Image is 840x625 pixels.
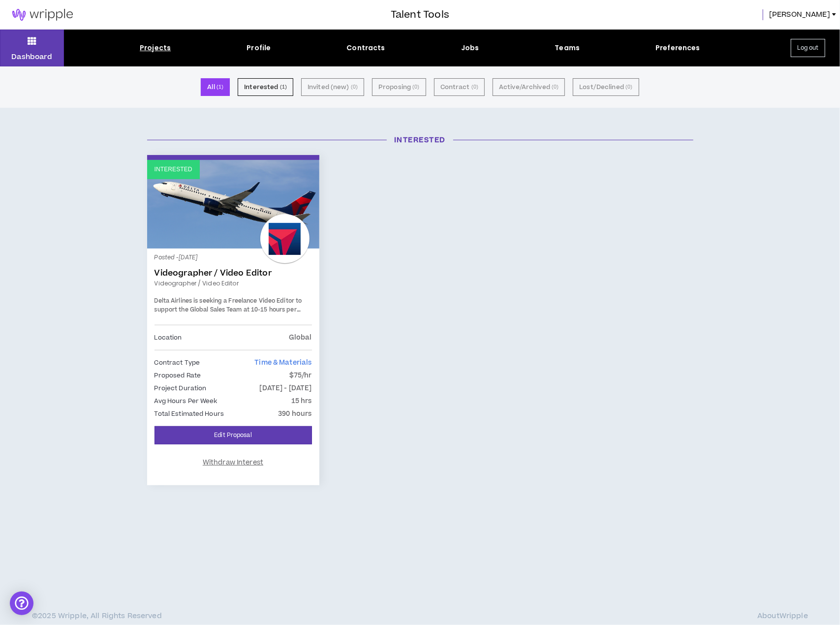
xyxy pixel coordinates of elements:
button: All (1) [201,78,230,96]
h3: Talent Tools [391,7,449,22]
p: $75/hr [289,370,312,381]
div: Profile [247,43,271,53]
button: Invited (new) (0) [301,78,364,96]
p: Contract Type [155,357,200,368]
p: Posted - [DATE] [155,253,312,262]
p: Location [155,332,182,343]
p: Global [289,332,312,343]
span: Delta Airlines is seeking a Freelance Video Editor to support the Global Sales Team at 10-15 hour... [155,297,302,322]
span: Withdraw Interest [203,458,263,468]
button: Contract (0) [434,78,485,96]
div: Jobs [461,43,479,53]
button: Active/Archived (0) [493,78,565,96]
div: Contracts [346,43,385,53]
a: Interested [147,160,319,249]
small: ( 0 ) [351,83,358,92]
small: ( 1 ) [280,83,287,92]
p: Total Estimated Hours [155,408,224,419]
button: Withdraw Interest [155,452,312,473]
p: 15 hrs [291,396,312,406]
p: Proposed Rate [155,370,201,381]
p: [DATE] - [DATE] [260,383,312,394]
button: Lost/Declined (0) [573,78,639,96]
button: Interested (1) [238,78,293,96]
small: ( 1 ) [217,83,223,92]
p: Dashboard [11,52,52,62]
p: Interested [155,165,192,174]
h3: Interested [140,135,701,145]
div: Open Intercom Messenger [10,592,33,615]
p: 390 hours [278,408,311,419]
div: Preferences [655,43,700,53]
p: © 2025 Wripple , All Rights Reserved [32,612,162,620]
a: AboutWripple [757,612,808,620]
small: ( 0 ) [552,83,559,92]
small: ( 0 ) [471,83,478,92]
small: ( 0 ) [412,83,419,92]
p: Avg Hours Per Week [155,396,218,406]
a: Videographer / Video Editor [155,279,312,288]
span: [PERSON_NAME] [769,9,830,20]
p: Project Duration [155,383,207,394]
a: Edit Proposal [155,426,312,444]
a: Videographer / Video Editor [155,268,312,278]
span: Time & Materials [254,358,311,368]
div: Teams [555,43,580,53]
button: Log out [791,39,825,57]
small: ( 0 ) [625,83,632,92]
button: Proposing (0) [372,78,426,96]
